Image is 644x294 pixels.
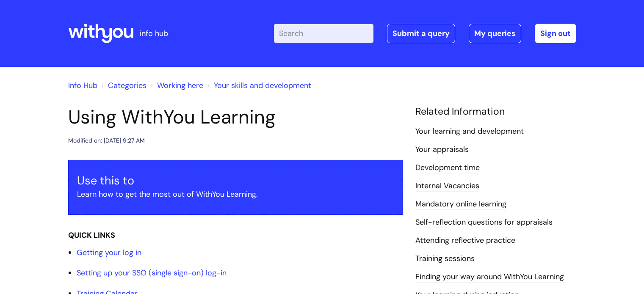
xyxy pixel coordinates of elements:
[415,253,475,264] a: Training sessions
[274,24,576,43] div: | -
[100,79,146,92] li: Solution home
[415,126,524,137] a: Your learning and development
[415,272,564,283] a: Finding your way around WithYou Learning
[68,230,115,240] strong: QUICK LINKS
[415,162,480,173] a: Development time
[214,80,311,91] a: Your skills and development
[387,24,455,43] a: Submit a query
[415,181,479,192] a: Internal Vacancies
[140,27,168,40] p: info hub
[415,199,506,210] a: Mandatory online learning
[157,80,203,91] a: Working here
[415,106,576,118] h4: Related Information
[415,217,553,228] a: Self-reflection questions for appraisals
[77,247,141,258] a: Getting your log in
[68,135,145,146] div: Modified on: [DATE] 9:27 AM
[77,187,394,201] p: Learn how to get the most out of WithYou Learning.
[149,79,203,92] li: Working here
[68,106,403,129] h1: Using WithYou Learning
[415,235,515,246] a: Attending reflective practice
[415,144,469,155] a: Your appraisals
[205,79,311,92] li: Your skills and development
[535,24,576,43] a: Sign out
[68,80,97,91] a: Info Hub
[77,268,227,278] a: Setting up your SSO (single sign-on) log-in
[108,80,146,91] a: Categories
[469,24,521,43] a: My queries
[274,24,373,43] input: Search
[77,174,394,187] h3: Use this to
